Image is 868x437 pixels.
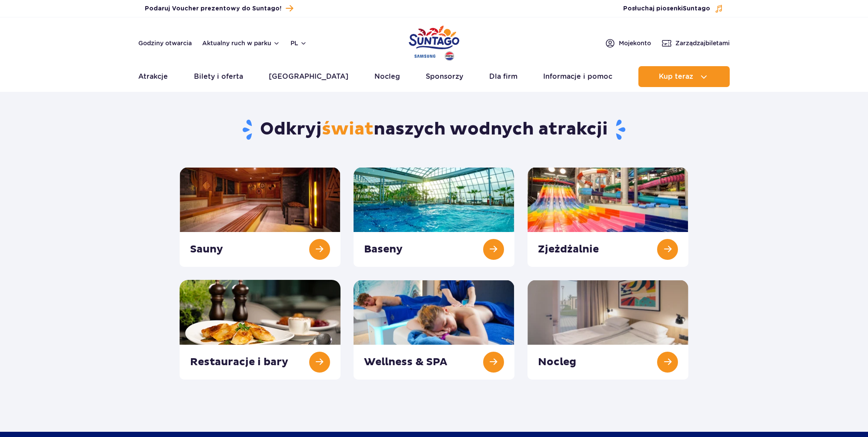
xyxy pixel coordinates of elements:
button: Aktualny ruch w parku [202,40,280,47]
button: Kup teraz [638,66,730,87]
button: pl [290,39,307,47]
a: Bilety i oferta [194,66,243,87]
span: Suntago [683,6,710,12]
a: Atrakcje [138,66,168,87]
h1: Odkryj naszych wodnych atrakcji [180,118,689,141]
a: Informacje i pomoc [543,66,612,87]
a: Godziny otwarcia [138,39,192,47]
a: [GEOGRAPHIC_DATA] [269,66,348,87]
a: Park of Poland [409,22,459,62]
span: Kup teraz [659,73,693,81]
a: Mojekonto [605,38,651,48]
span: Posłuchaj piosenki [623,4,710,13]
a: Nocleg [374,66,400,87]
span: Moje konto [619,39,651,47]
span: Zarządzaj biletami [675,39,730,47]
button: Posłuchaj piosenkiSuntago [623,4,723,13]
span: Podaruj Voucher prezentowy do Suntago! [145,4,281,13]
a: Sponsorzy [426,66,463,87]
span: świat [322,118,374,140]
a: Dla firm [489,66,517,87]
a: Zarządzajbiletami [661,38,730,48]
a: Podaruj Voucher prezentowy do Suntago! [145,3,293,14]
